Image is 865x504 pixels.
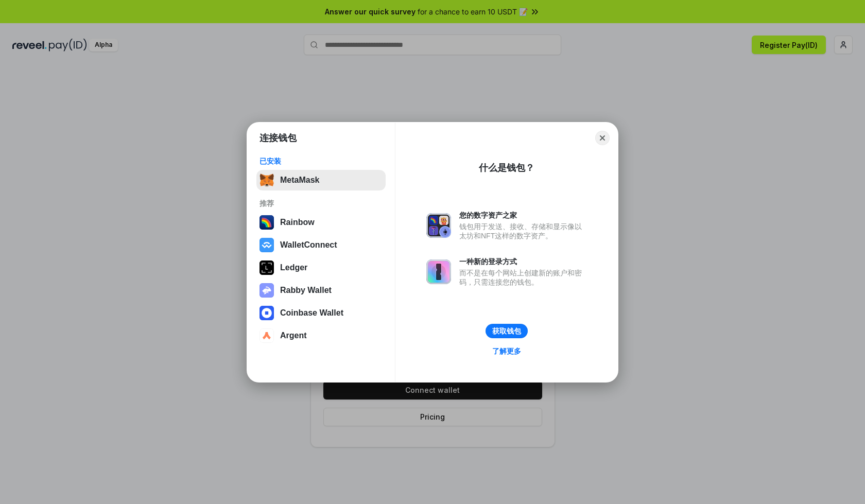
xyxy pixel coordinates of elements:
[256,303,386,323] button: Coinbase Wallet
[280,308,343,318] div: Coinbase Wallet
[256,257,386,278] button: Ledger
[259,215,274,230] img: svg+xml,%3Csvg%20width%3D%22120%22%20height%3D%22120%22%20viewBox%3D%220%200%20120%20120%22%20fil...
[426,259,451,284] img: svg+xml,%3Csvg%20xmlns%3D%22http%3A%2F%2Fwww.w3.org%2F2000%2Fsvg%22%20fill%3D%22none%22%20viewBox...
[492,346,521,356] div: 了解更多
[259,260,274,275] img: svg+xml,%3Csvg%20xmlns%3D%22http%3A%2F%2Fwww.w3.org%2F2000%2Fsvg%22%20width%3D%2228%22%20height%3...
[459,257,587,266] div: 一种新的登录方式
[259,238,274,252] img: svg+xml,%3Csvg%20width%3D%2228%22%20height%3D%2228%22%20viewBox%3D%220%200%2028%2028%22%20fill%3D...
[280,218,315,227] div: Rainbow
[595,131,610,145] button: Close
[259,157,383,166] div: 已安装
[259,283,274,298] img: svg+xml,%3Csvg%20xmlns%3D%22http%3A%2F%2Fwww.w3.org%2F2000%2Fsvg%22%20fill%3D%22none%22%20viewBox...
[280,331,307,340] div: Argent
[259,132,297,144] h1: 连接钱包
[280,176,319,185] div: MetaMask
[280,263,307,272] div: Ledger
[259,328,274,343] img: svg+xml,%3Csvg%20width%3D%2228%22%20height%3D%2228%22%20viewBox%3D%220%200%2028%2028%22%20fill%3D...
[459,222,587,240] div: 钱包用于发送、接收、存储和显示像以太坊和NFT这样的数字资产。
[256,235,386,255] button: WalletConnect
[256,170,386,190] button: MetaMask
[280,286,332,295] div: Rabby Wallet
[259,306,274,320] img: svg+xml,%3Csvg%20width%3D%2228%22%20height%3D%2228%22%20viewBox%3D%220%200%2028%2028%22%20fill%3D...
[486,344,527,358] a: 了解更多
[256,280,386,301] button: Rabby Wallet
[256,325,386,346] button: Argent
[280,240,337,250] div: WalletConnect
[259,199,383,208] div: 推荐
[426,213,451,238] img: svg+xml,%3Csvg%20xmlns%3D%22http%3A%2F%2Fwww.w3.org%2F2000%2Fsvg%22%20fill%3D%22none%22%20viewBox...
[486,324,528,338] button: 获取钱包
[479,162,534,174] div: 什么是钱包？
[459,268,587,287] div: 而不是在每个网站上创建新的账户和密码，只需连接您的钱包。
[459,211,587,220] div: 您的数字资产之家
[492,326,521,336] div: 获取钱包
[256,212,386,233] button: Rainbow
[259,173,274,187] img: svg+xml,%3Csvg%20fill%3D%22none%22%20height%3D%2233%22%20viewBox%3D%220%200%2035%2033%22%20width%...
